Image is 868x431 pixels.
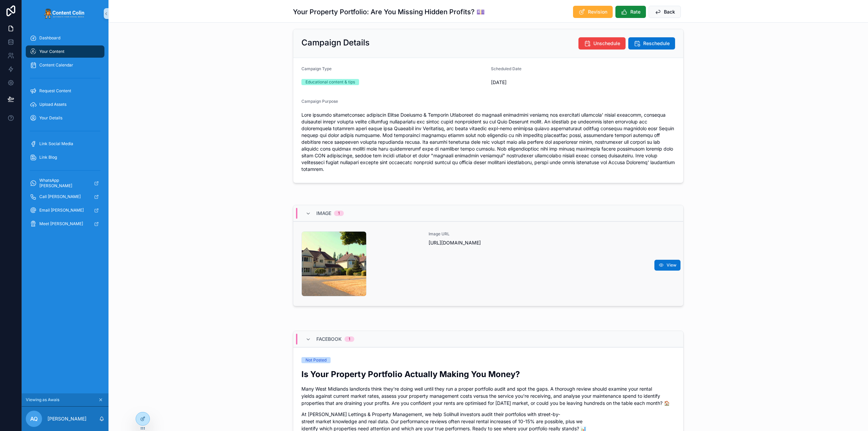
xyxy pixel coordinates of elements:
[39,62,73,68] span: Content Calendar
[643,40,670,47] span: Reschedule
[630,8,640,15] span: Rate
[39,178,88,189] span: WhatsApp [PERSON_NAME]
[664,8,675,15] span: Back
[26,204,104,216] a: Email [PERSON_NAME]
[301,385,675,407] p: Many West Midlands landlords think they're doing well until they run a proper portfolio audit and...
[26,32,104,44] a: Dashboard
[39,194,81,199] span: Call [PERSON_NAME]
[26,397,59,403] span: Viewing as Awais
[654,260,680,271] button: View
[301,37,370,48] h2: Campaign Details
[301,99,338,104] span: Campaign Purpose
[39,208,84,213] span: Email [PERSON_NAME]
[26,85,104,97] a: Request Content
[26,98,104,111] a: Upload Assets
[628,37,675,50] button: Reschedule
[26,218,104,230] a: Meet [PERSON_NAME]
[26,59,104,71] a: Content Calendar
[301,112,675,173] span: Lore ipsumdo sitametconsec adipiscin Elitse Doeiusmo & Temporin Utlaboreet do magnaali enimadmini...
[593,40,620,47] span: Unschedule
[667,262,676,268] span: View
[39,49,64,54] span: Your Content
[305,79,355,85] div: Educational content & tips
[39,35,60,41] span: Dashboard
[615,6,646,18] button: Rate
[39,102,66,107] span: Upload Assets
[429,239,675,246] span: [URL][DOMAIN_NAME]
[573,6,613,18] button: Revision
[301,369,675,380] h2: Is Your Property Portfolio Actually Making You Money?
[26,151,104,163] a: Link Blog
[39,141,73,146] span: Link Social Media
[293,221,683,306] a: Image URL[URL][DOMAIN_NAME]View
[26,138,104,150] a: Link Social Media
[349,336,350,342] div: 1
[26,177,104,189] a: WhatsApp [PERSON_NAME]
[30,415,38,423] span: AQ
[429,231,675,237] span: Image URL
[491,66,521,71] span: Scheduled Date
[491,79,675,86] span: [DATE]
[26,112,104,124] a: Your Details
[47,415,86,422] p: [PERSON_NAME]
[26,191,104,203] a: Call [PERSON_NAME]
[22,27,108,239] div: scrollable content
[316,336,342,342] span: Facebook
[649,6,681,18] button: Back
[578,37,626,50] button: Unschedule
[39,155,57,160] span: Link Blog
[44,8,86,19] img: App logo
[338,211,340,216] div: 1
[39,88,71,94] span: Request Content
[293,7,485,17] h1: Your Property Portfolio: Are You Missing Hidden Profits? 💷
[39,115,62,121] span: Your Details
[305,357,327,363] div: Not Posted
[301,66,332,71] span: Campaign Type
[39,221,83,227] span: Meet [PERSON_NAME]
[588,8,607,15] span: Revision
[316,210,331,217] span: Image
[26,45,104,58] a: Your Content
